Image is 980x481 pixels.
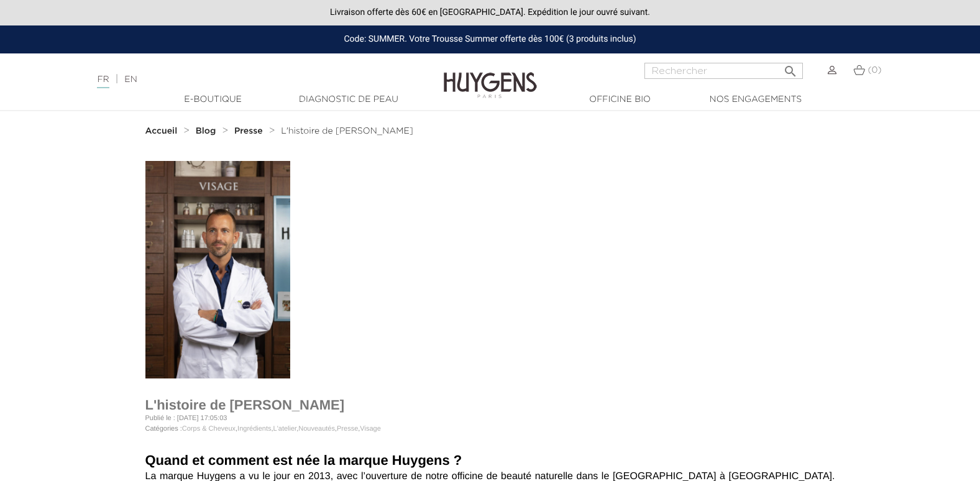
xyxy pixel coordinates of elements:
a: Ingrédients [237,425,271,433]
h1: L'histoire de [PERSON_NAME] [145,397,835,413]
i:  [783,60,798,75]
a: Corps & Cheveux [182,425,236,433]
a: L'atelier [273,425,297,433]
a: Officine Bio [558,93,682,106]
span: (0) [868,66,882,75]
button:  [779,59,802,76]
a: Blog [196,126,219,136]
a: L'histoire de [PERSON_NAME] [281,126,413,136]
strong: Presse [234,127,263,135]
div: | [91,72,399,87]
strong: Blog [196,127,216,135]
strong: Accueil [145,127,178,135]
a: Nouveautés [298,425,335,433]
img: Huygens [444,52,537,100]
a: Nos engagements [694,93,818,106]
span: L'histoire de [PERSON_NAME] [281,127,413,135]
a: Presse [234,126,265,136]
a: Diagnostic de peau [286,93,411,106]
a: EN [124,75,137,84]
h1: Quand et comment est née la marque Huygens ? [145,452,835,469]
a: E-Boutique [151,93,275,106]
input: Rechercher [644,63,803,79]
p: Publié le : [DATE] 17:05:03 Catégories : , , , , , [145,413,835,434]
img: L'histoire de Huygens [145,161,290,378]
a: Visage [360,425,380,433]
a: Accueil [145,126,180,136]
a: Presse [337,425,358,433]
a: FR [97,75,109,88]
